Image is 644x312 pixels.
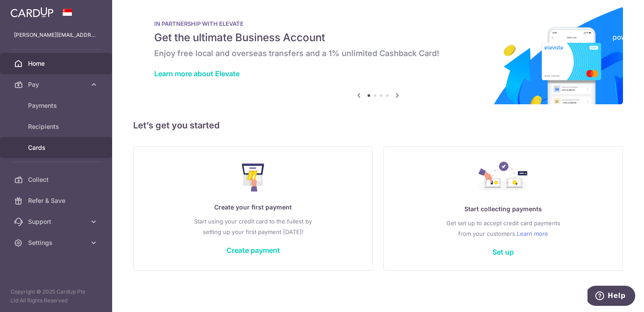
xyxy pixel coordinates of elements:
[478,162,528,193] img: Collect Payment
[28,196,86,205] span: Refer & Save
[401,218,605,239] p: Get set up to accept credit card payments from your customers.
[28,217,86,226] span: Support
[28,80,86,89] span: Pay
[28,59,86,68] span: Home
[154,31,602,45] h5: Get the ultimate Business Account
[28,143,86,152] span: Cards
[28,101,86,110] span: Payments
[133,6,623,104] img: Renovation banner
[401,204,605,214] p: Start collecting payments
[133,118,623,132] h5: Let’s get you started
[14,31,98,39] p: [PERSON_NAME][EMAIL_ADDRESS][DOMAIN_NAME]
[154,69,240,78] a: Learn more about Elevate
[154,48,602,59] h6: Enjoy free local and overseas transfers and a 1% unlimited Cashback Card!
[28,122,86,131] span: Recipients
[587,286,635,308] iframe: Opens a widget where you can find more information
[492,248,514,256] a: Set up
[517,228,548,239] a: Learn more
[11,7,53,18] img: CardUp
[226,246,280,255] a: Create payment
[242,163,264,191] img: Make Payment
[28,175,86,184] span: Collect
[154,20,602,27] p: IN PARTNERSHIP WITH ELEVATE
[151,216,355,237] p: Start using your credit card to the fullest by setting up your first payment [DATE]!
[151,202,355,213] p: Create your first payment
[28,238,86,247] span: Settings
